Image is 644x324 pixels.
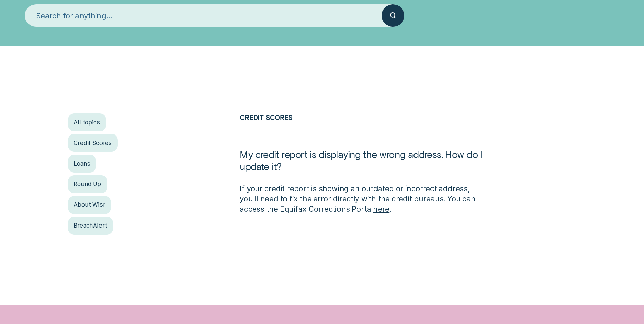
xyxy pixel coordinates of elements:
h2: Credit Scores [240,113,490,148]
a: BreachAlert [68,217,113,235]
a: here [373,204,389,213]
a: Round Up [68,175,107,193]
a: About Wisr [68,196,111,214]
a: Loans [68,155,96,173]
p: If your credit report is showing an outdated or incorrect address, you'll need to fix the error d... [240,184,490,214]
input: Search for anything... [25,4,382,27]
a: All topics [68,113,106,131]
button: Submit your search query. [382,4,404,27]
a: Credit Scores [68,134,118,152]
h1: My credit report is displaying the wrong address. How do I update it? [240,148,490,184]
a: Credit Scores [240,113,292,121]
